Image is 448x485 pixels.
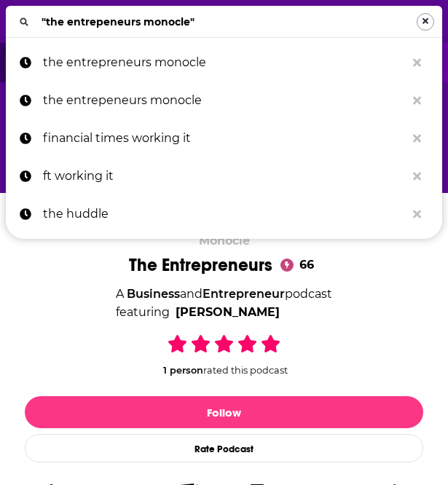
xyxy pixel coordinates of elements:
[278,256,320,274] a: 66
[6,119,442,157] a: financial times working it
[203,287,285,301] a: Entrepreneur
[25,434,423,462] div: Rate Podcast
[115,334,334,376] div: 1 personrated this podcast
[176,303,280,322] a: Daniel Bach
[6,157,442,195] a: ft working it
[180,287,203,301] span: and
[285,256,320,274] span: 66
[6,44,442,82] a: the entrepreneurs monocle
[6,6,442,37] div: Search...
[6,82,442,119] a: the entrepeneurs monocle
[116,285,332,322] div: A podcast
[43,119,406,157] p: financial times working it
[43,195,406,233] p: the huddle
[43,44,406,82] p: the entrepreneurs monocle
[116,303,332,322] span: featuring
[36,10,417,33] input: Search...
[43,82,406,119] p: the entrepeneurs monocle
[163,365,203,376] span: 1 person
[127,287,180,301] a: Business
[203,365,288,376] span: rated this podcast
[199,234,250,248] span: Monocle
[43,157,406,195] p: ft working it
[25,396,423,428] button: Follow
[6,195,442,233] a: the huddle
